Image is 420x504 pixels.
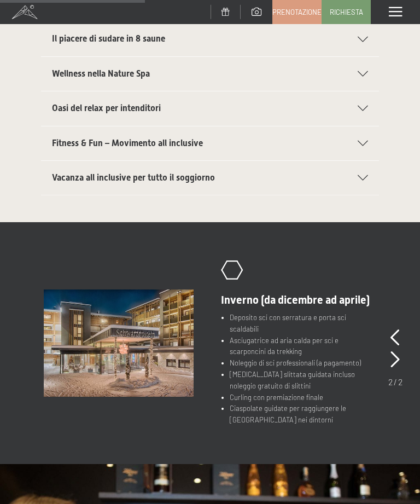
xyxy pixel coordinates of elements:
span: 2 [388,376,393,387]
a: Prenotazione [273,1,321,24]
span: Il piacere di sudare in 8 saune [52,33,165,44]
span: Richiesta [330,7,363,17]
span: Vacanza all inclusive per tutto il soggiorno [52,172,215,183]
span: Fitness & Fun – Movimento all inclusive [52,138,203,148]
span: Wellness nella Nature Spa [52,68,150,79]
span: / [394,376,397,387]
li: Ciaspolate guidate per raggiungere le [GEOGRAPHIC_DATA] nei dintorni [230,403,376,426]
a: Richiesta [322,1,370,24]
span: 2 [398,376,402,387]
span: Oasi del relax per intenditori [52,103,161,113]
li: Asciugatrice ad aria calda per sci e scarponcini da trekking [230,335,376,358]
li: Noleggio di sci professionali (a pagamento) [230,357,376,369]
img: Hotel all inclusive in Trentino Alto Adige [44,289,194,396]
li: Curling con premiazione finale [230,392,376,403]
span: Inverno (da dicembre ad aprile) [221,293,370,306]
span: Prenotazione [272,7,322,17]
li: Deposito sci con serratura e porta sci scaldabili [230,312,376,335]
li: [MEDICAL_DATA] slittata guidata incluso noleggio gratuito di slittini [230,369,376,392]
